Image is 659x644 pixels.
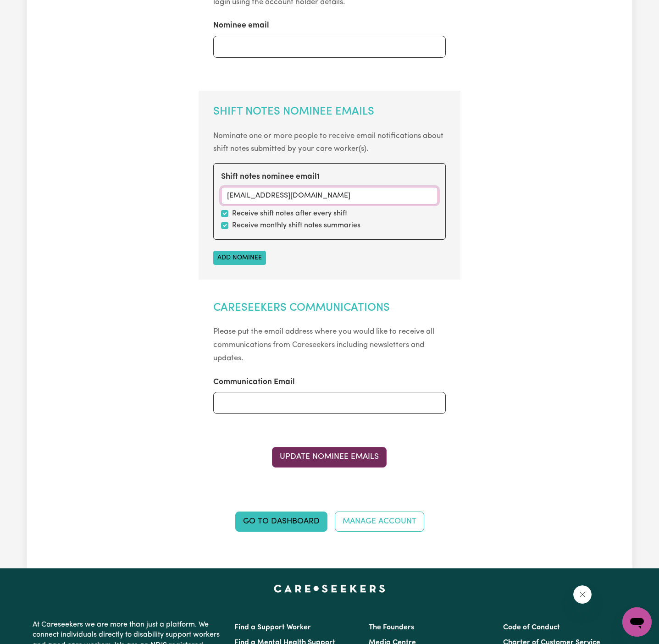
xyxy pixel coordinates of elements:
label: Receive shift notes after every shift [232,208,347,219]
iframe: Close message [573,585,592,604]
a: Manage Account [335,512,424,532]
button: Add nominee [213,251,266,265]
a: The Founders [369,624,414,631]
a: Code of Conduct [503,624,560,631]
iframe: Button to launch messaging window [622,607,652,637]
span: Need any help? [6,6,55,14]
a: Careseekers home page [274,585,385,592]
label: Communication Email [213,376,295,388]
h2: Careseekers Communications [213,302,446,315]
label: Nominee email [213,20,269,32]
a: Find a Support Worker [234,624,311,631]
label: Receive monthly shift notes summaries [232,220,360,231]
button: Update Nominee Emails [272,447,387,467]
a: Go to Dashboard [235,512,327,532]
label: Shift notes nominee email 1 [221,171,320,183]
small: Nominate one or more people to receive email notifications about shift notes submitted by your ca... [213,132,443,153]
h2: Shift Notes Nominee Emails [213,105,446,119]
small: Please put the email address where you would like to receive all communications from Careseekers ... [213,328,434,362]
